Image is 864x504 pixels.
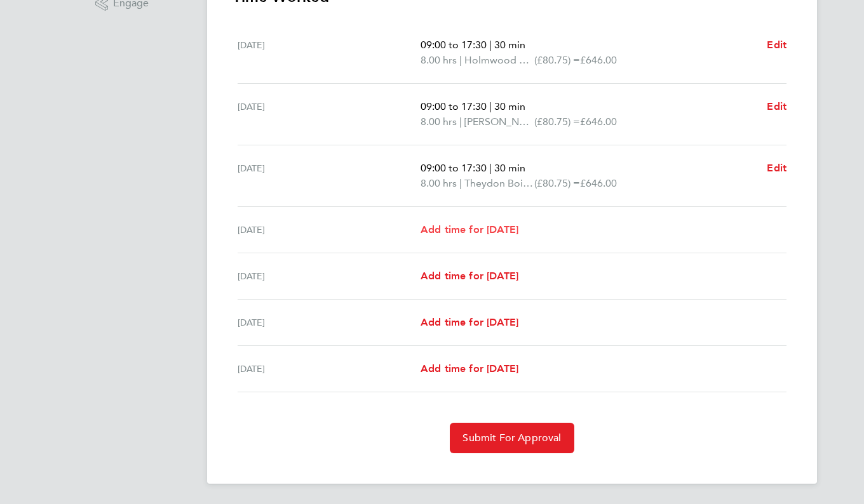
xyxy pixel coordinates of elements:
[238,222,421,237] div: [DATE]
[450,423,574,453] button: Submit For Approval
[580,116,617,128] span: £646.00
[534,177,580,189] span: (£80.75) =
[238,37,421,68] div: [DATE]
[238,315,421,330] div: [DATE]
[767,162,786,174] span: Edit
[464,114,534,129] span: [PERSON_NAME] 03-K556.06 E2 9200050276P
[421,270,518,282] span: Add time for [DATE]
[534,54,580,66] span: (£80.75) =
[464,53,534,68] span: Holmwood E2 03-K556.20-E2 9200107504P
[494,100,525,112] span: 30 min
[580,54,617,66] span: £646.00
[459,177,462,189] span: |
[459,116,462,128] span: |
[767,100,786,112] span: Edit
[421,177,457,189] span: 8.00 hrs
[421,316,518,328] span: Add time for [DATE]
[489,162,492,174] span: |
[421,162,487,174] span: 09:00 to 17:30
[464,176,534,191] span: Theydon Bois E2 03-K556.13-E2 9200107547P
[421,222,518,237] a: Add time for [DATE]
[421,269,518,284] a: Add time for [DATE]
[238,161,421,191] div: [DATE]
[494,39,525,51] span: 30 min
[489,39,492,51] span: |
[767,161,786,176] a: Edit
[767,39,786,51] span: Edit
[421,362,518,375] span: Add time for [DATE]
[238,99,421,129] div: [DATE]
[421,315,518,330] a: Add time for [DATE]
[534,116,580,128] span: (£80.75) =
[238,361,421,376] div: [DATE]
[421,100,487,112] span: 09:00 to 17:30
[421,361,518,376] a: Add time for [DATE]
[489,100,492,112] span: |
[580,177,617,189] span: £646.00
[421,54,457,66] span: 8.00 hrs
[494,162,525,174] span: 30 min
[421,116,457,128] span: 8.00 hrs
[767,99,786,114] a: Edit
[462,432,561,444] span: Submit For Approval
[767,37,786,53] a: Edit
[238,269,421,284] div: [DATE]
[421,39,487,51] span: 09:00 to 17:30
[421,223,518,235] span: Add time for [DATE]
[459,54,462,66] span: |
